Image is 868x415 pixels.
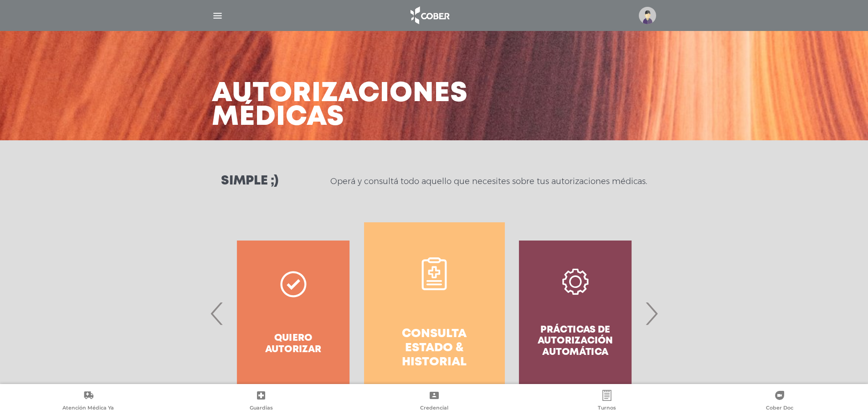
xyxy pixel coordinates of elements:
span: Guardias [250,405,273,413]
a: Turnos [520,390,693,413]
span: Previous [208,289,226,338]
span: Cober Doc [766,405,793,413]
span: Atención Médica Ya [62,405,114,413]
img: logo_cober_home-white.png [406,5,453,26]
h3: Simple ;) [221,175,278,188]
span: Next [642,289,660,338]
a: Guardias [175,390,347,413]
a: Cober Doc [693,390,866,413]
img: Cober_menu-lines-white.svg [212,10,223,21]
h4: Consulta estado & historial [380,327,488,370]
a: Atención Médica Ya [2,390,175,413]
p: Operá y consultá todo aquello que necesites sobre tus autorizaciones médicas. [330,176,647,187]
span: Credencial [420,405,448,413]
h3: Autorizaciones médicas [212,82,468,129]
span: Turnos [598,405,616,413]
a: Credencial [348,390,520,413]
a: Consulta estado & historial [364,222,505,405]
img: profile-placeholder.svg [639,7,656,24]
